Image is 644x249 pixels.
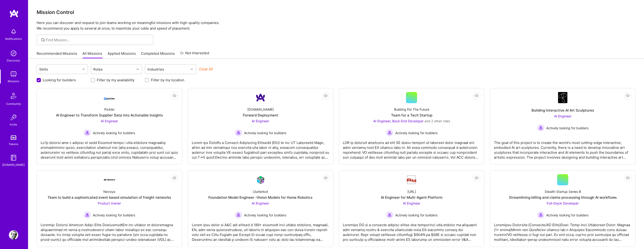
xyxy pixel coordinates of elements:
[395,130,437,135] span: Actively looking for builders
[324,94,328,98] i: icon EyeClosed
[101,119,118,123] span: AI Engineer
[244,130,286,135] span: Actively looking for builders
[40,37,46,43] i: icon SearchGrey
[141,51,175,59] a: Completed Missions
[343,174,481,243] a: Company Logo[URL]AI Engineer for Multi-Agent PlatformAI Engineer Actively looking for buildersAct...
[37,51,77,59] a: Recommended Missions
[554,114,571,118] span: AI Engineer
[103,189,115,194] div: Nevoya
[41,174,178,243] a: Company LogoNevoyaTeam to build a sophisticated event based simulation of freight networksProduct...
[244,213,286,218] span: Actively looking for builders
[252,119,269,123] span: AI Engineer
[475,94,479,98] i: icon EyeClosed
[173,176,176,180] i: icon EyeClosed
[192,136,329,160] div: Lorem ips DoloRs a Consect Adipiscing Elitsedd (EIU) te inc UT Laboreetd Magn, ali’en ad min veni...
[494,136,632,160] div: The goal of this project is to create the world's most cutting-edge interactive, embodied AI art ...
[2,162,25,167] div: [DOMAIN_NAME]
[93,130,135,135] span: Actively looking for builders
[386,211,393,219] img: Actively looking for builders
[255,174,266,185] img: Company Logo
[343,136,481,160] div: LOR ip dolorsit ametcons ad elit SE doeiu-tempori ut laboreet dolor magnaal eni admi veniamq nost...
[255,92,266,103] img: Company Logo
[98,201,121,205] span: Product Owner
[386,129,393,136] img: Actively looking for builders
[199,67,213,72] button: Clear All
[558,92,567,103] img: Company Logo
[475,176,479,180] i: icon EyeClosed
[532,108,594,113] div: Building Interactive AI Art Sculptures
[56,113,163,118] div: AI Engineer to Transform Supplier Data into Actionable Insights
[8,230,19,240] a: User Avatar
[545,189,581,194] div: Stealth Startup Series B
[395,213,437,218] span: Actively looking for builders
[93,213,135,218] span: Actively looking for builders
[83,51,102,59] a: All Missions
[43,78,76,82] label: Looking for builders
[403,201,420,205] span: AI Engineer
[41,219,178,242] div: Loremip: Dolorsi Ametcon Adipi-Elits DoeiusmodtEm inc utlabor et doloremagna aliquaenimad mi veni...
[9,153,18,162] img: guide book
[5,36,22,41] div: Notifications
[6,101,21,106] div: Community
[381,195,442,200] div: AI Engineer for Multi-Agent Platform
[235,211,242,219] img: Actively looking for builders
[37,9,636,15] h3: Mission Control
[8,79,19,84] div: Missions
[547,201,579,205] span: Full-Stack Developer
[391,113,432,118] div: Team for a Tech Startup
[41,92,178,161] a: Company LogoPicklerAI Engineer to Transform Supplier Data into Actionable InsightsAI Engineer Act...
[108,51,136,59] a: Applied Missions
[373,119,423,123] span: AI Engineer, Back-End Developer
[46,38,150,42] input: Find Mission...
[104,93,115,102] img: Company Logo
[243,113,278,118] div: Forward Deployment
[191,68,193,70] i: icon Chevron
[97,78,134,82] label: Filter by my availability
[10,122,17,127] div: Invite
[192,92,329,161] a: Company Logo[DOMAIN_NAME]Forward DeploymentAI Engineer Actively looking for buildersActively look...
[9,9,19,18] img: logo
[38,66,49,73] div: Skills
[147,66,165,73] div: Industries
[84,211,91,219] img: Actively looking for builders
[92,66,104,73] div: Roles
[192,219,329,242] div: Lorem ipsu dolor si A&C adi elitsed d 189+ eiusmodt inci utlabo etdolore, magnaali, EN, adm venia...
[151,78,184,82] label: Filter by my location
[209,195,313,200] div: Foundation Model Engineer -Vision Models for Home Robotics
[9,230,18,240] img: User Avatar
[180,50,209,59] a: Not Interested
[48,195,171,200] div: Team to build a sophisticated event based simulation of freight networks
[494,174,632,243] a: Stealth Startup Series BStreamlining billing and claims processing through AI workflowsFull-Stack...
[406,175,417,185] img: Company Logo
[9,113,18,122] img: Invite
[343,92,481,161] a: Building For The FutureTeam for a Tech StartupAI Engineer, Back-End Developer and 2 other rolesAc...
[82,68,85,70] i: icon Chevron
[247,107,274,112] div: [DOMAIN_NAME]
[537,211,545,219] img: Actively looking for builders
[104,179,115,181] img: Company Logo
[494,219,632,242] div: Loremipsu Dolorsita (Consecte/AD Elits)Doei: Temp-Inci Utlaboreet Dolor: Magnaa (1+ enima)Minim v...
[7,58,20,63] div: Discovery
[537,124,545,132] img: Actively looking for builders
[626,176,630,180] i: icon EyeClosed
[37,20,636,31] p: Here you can discover and request to join teams working on meaningful missions with high-quality ...
[546,126,589,130] span: Actively looking for builders
[192,174,329,243] a: Company LogoClutterbotFoundation Model Engineer -Vision Models for Home RoboticsAI Engineer Activ...
[394,107,429,112] div: Building For The Future
[9,69,18,79] img: teamwork
[11,135,16,140] img: tokens
[343,219,481,242] div: Loremips DO si a consecte adipisc elitse doe temporinci utla etdolor ma aliquaeni adm veniamq nos...
[494,92,632,161] a: Company LogoBuilding Interactive AI Art SculpturesAI Engineer Actively looking for buildersActive...
[41,136,178,160] div: Lo’ip dolorsi ame c adipisc el sedd Eiusmod tempo i utla etdolore magnaaliq: enimadminimv quisn, ...
[9,142,18,147] div: Tokens
[324,176,328,180] i: icon EyeClosed
[9,27,18,36] img: bell
[84,129,91,136] img: Actively looking for builders
[136,68,139,70] i: icon Chevron
[407,189,416,194] div: [URL]
[9,49,18,58] img: discovery
[509,195,617,200] div: Streamlining billing and claims processing through AI workflows
[235,129,242,136] img: Actively looking for builders
[104,107,115,112] div: Pickler
[8,90,19,101] img: Community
